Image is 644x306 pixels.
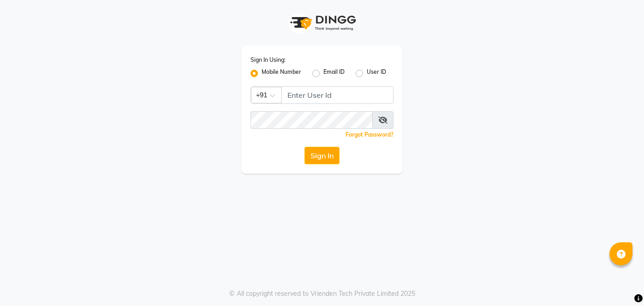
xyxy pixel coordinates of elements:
[285,9,359,36] img: logo1.svg
[367,68,386,79] label: User ID
[323,68,345,79] label: Email ID
[262,68,301,79] label: Mobile Number
[281,86,394,104] input: Username
[250,56,286,64] label: Sign In Using:
[250,111,373,129] input: Username
[346,131,394,138] a: Forgot Password?
[304,147,340,164] button: Sign In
